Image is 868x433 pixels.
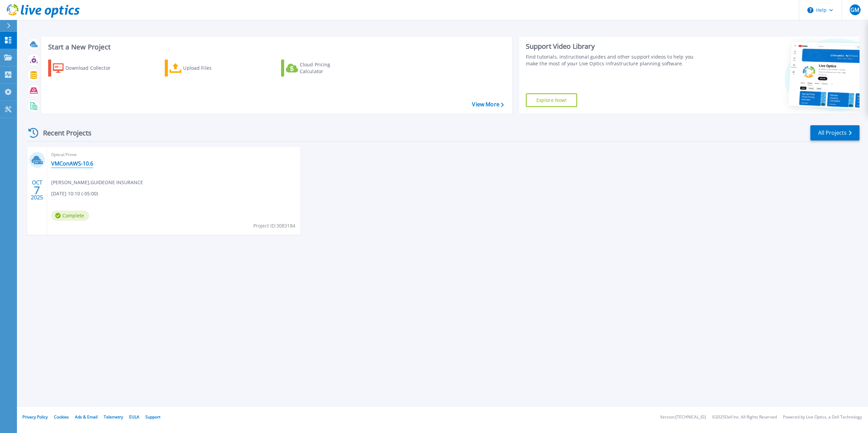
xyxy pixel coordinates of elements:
[51,211,89,221] span: Complete
[51,190,98,197] span: [DATE] 10:10 (-05:00)
[51,151,296,158] span: Optical Prime
[54,414,69,420] a: Cookies
[51,160,93,167] a: VMConAWS-10.6
[783,415,862,419] li: Powered by Live Optics, a Dell Technology
[281,60,357,77] a: Cloud Pricing Calculator
[712,415,777,419] li: © 2025 Dell Inc. All Rights Reserved
[51,179,143,186] span: [PERSON_NAME] , GUIDEONE INSURANCE
[526,53,702,67] div: Find tutorials, instructional guides and other support videos to help you make the most of your L...
[183,61,237,75] div: Upload Files
[145,414,160,420] a: Support
[104,414,123,420] a: Telemetry
[26,125,101,141] div: Recent Projects
[48,60,124,77] a: Download Collector
[165,60,240,77] a: Upload Files
[31,178,43,202] div: OCT 2025
[129,414,139,420] a: EULA
[526,42,702,51] div: Support Video Library
[65,61,120,75] div: Download Collector
[75,414,98,420] a: Ads & Email
[526,93,577,107] a: Explore Now!
[472,101,504,108] a: View More
[300,61,354,75] div: Cloud Pricing Calculator
[660,415,706,419] li: Version: [TECHNICAL_ID]
[34,187,40,193] span: 7
[22,414,48,420] a: Privacy Policy
[253,222,295,230] span: Project ID: 3083184
[850,7,859,13] span: GM
[810,125,860,140] a: All Projects
[48,43,504,51] h3: Start a New Project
